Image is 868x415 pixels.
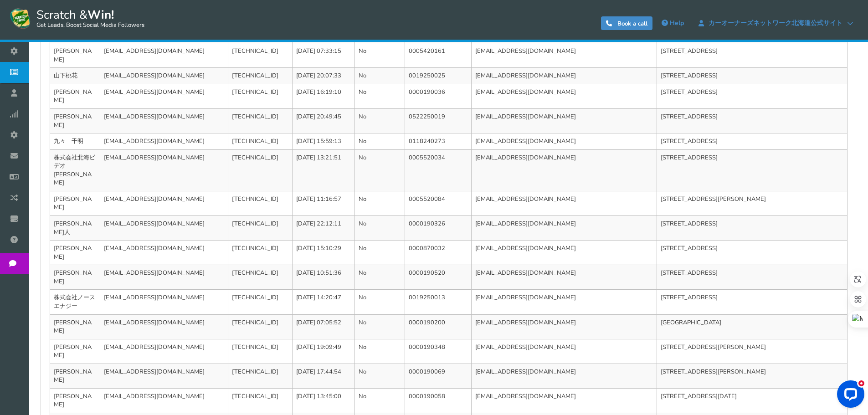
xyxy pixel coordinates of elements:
td: No [354,133,405,150]
td: [TECHNICAL_ID] [228,108,293,133]
span: Book a call [617,20,647,28]
td: [TECHNICAL_ID] [228,68,293,84]
td: [EMAIL_ADDRESS][DOMAIN_NAME] [472,314,657,339]
td: [TECHNICAL_ID] [228,84,293,108]
td: [DATE] 17:44:54 [292,364,354,388]
td: 0000190200 [405,314,472,339]
td: [EMAIL_ADDRESS][DOMAIN_NAME] [472,241,657,265]
td: [STREET_ADDRESS][DATE] [657,388,847,413]
td: [STREET_ADDRESS][PERSON_NAME] [657,339,847,364]
span: Help [670,19,684,27]
td: [DATE] 22:12:11 [292,216,354,241]
td: 0019250025 [405,68,472,84]
td: [EMAIL_ADDRESS][DOMAIN_NAME] [472,84,657,108]
td: 0005520084 [405,191,472,215]
td: 0005420161 [405,43,472,68]
td: [STREET_ADDRESS] [657,290,847,314]
small: Get Leads, Boost Social Media Followers [36,22,144,29]
td: 0019250013 [405,290,472,314]
td: No [354,68,405,84]
td: [PERSON_NAME] [50,364,100,388]
td: [EMAIL_ADDRESS][DOMAIN_NAME] [100,108,228,133]
td: [EMAIL_ADDRESS][DOMAIN_NAME] [472,68,657,84]
td: [EMAIL_ADDRESS][DOMAIN_NAME] [100,84,228,108]
td: [STREET_ADDRESS] [657,68,847,84]
td: [STREET_ADDRESS][PERSON_NAME] [657,364,847,388]
td: [PERSON_NAME] [50,265,100,290]
div: v 4.0.25 [26,15,45,22]
td: [TECHNICAL_ID] [228,314,293,339]
td: [DATE] 15:10:29 [292,241,354,265]
td: 株式会社ノースエナジー [50,290,100,314]
td: 0000190036 [405,84,472,108]
td: [EMAIL_ADDRESS][DOMAIN_NAME] [472,108,657,133]
td: 0005520034 [405,149,472,191]
td: [PERSON_NAME] [50,108,100,133]
td: [EMAIL_ADDRESS][DOMAIN_NAME] [100,265,228,290]
td: [DATE] 15:59:13 [292,133,354,150]
img: website_grey.svg [15,24,22,32]
td: 0118240273 [405,133,472,150]
td: [TECHNICAL_ID] [228,191,293,215]
td: [DATE] 14:20:47 [292,290,354,314]
td: [EMAIL_ADDRESS][DOMAIN_NAME] [100,388,228,413]
td: [DATE] 11:16:57 [292,191,354,215]
iframe: LiveChat chat widget [830,377,868,415]
td: [EMAIL_ADDRESS][DOMAIN_NAME] [472,149,657,191]
td: No [354,314,405,339]
td: [TECHNICAL_ID] [228,133,293,150]
img: Scratch and Win [9,7,32,30]
td: 0000190348 [405,339,472,364]
span: Scratch & [32,7,144,30]
td: [EMAIL_ADDRESS][DOMAIN_NAME] [100,191,228,215]
td: No [354,84,405,108]
td: 九々 千明 [50,133,100,150]
div: ドメイン概要 [41,55,76,61]
td: [PERSON_NAME] [50,84,100,108]
td: [PERSON_NAME] [50,339,100,364]
td: [TECHNICAL_ID] [228,43,293,68]
td: [EMAIL_ADDRESS][DOMAIN_NAME] [100,241,228,265]
td: No [354,388,405,413]
td: [EMAIL_ADDRESS][DOMAIN_NAME] [472,43,657,68]
td: No [354,241,405,265]
td: No [354,149,405,191]
td: [DATE] 20:49:45 [292,108,354,133]
td: [STREET_ADDRESS] [657,133,847,150]
td: [DATE] 10:51:36 [292,265,354,290]
td: [STREET_ADDRESS] [657,216,847,241]
td: [DATE] 20:07:33 [292,68,354,84]
td: No [354,216,405,241]
td: [EMAIL_ADDRESS][DOMAIN_NAME] [100,43,228,68]
td: [EMAIL_ADDRESS][DOMAIN_NAME] [100,216,228,241]
td: [DATE] 13:45:00 [292,388,354,413]
td: [EMAIL_ADDRESS][DOMAIN_NAME] [100,68,228,84]
td: [PERSON_NAME] [50,191,100,215]
td: [EMAIL_ADDRESS][DOMAIN_NAME] [472,364,657,388]
td: [EMAIL_ADDRESS][DOMAIN_NAME] [100,364,228,388]
div: ドメイン: [DOMAIN_NAME] [24,24,105,32]
td: [TECHNICAL_ID] [228,339,293,364]
td: [EMAIL_ADDRESS][DOMAIN_NAME] [472,133,657,150]
td: [TECHNICAL_ID] [228,241,293,265]
td: 山下桃花 [50,68,100,84]
td: No [354,265,405,290]
td: [EMAIL_ADDRESS][DOMAIN_NAME] [472,216,657,241]
td: 0000190326 [405,216,472,241]
td: [STREET_ADDRESS] [657,265,847,290]
strong: Win! [87,7,114,23]
td: [DATE] 07:05:52 [292,314,354,339]
td: [STREET_ADDRESS][PERSON_NAME] [657,191,847,215]
td: [STREET_ADDRESS] [657,43,847,68]
td: No [354,339,405,364]
td: [DATE] 07:33:15 [292,43,354,68]
td: [DATE] 19:09:49 [292,339,354,364]
td: 0000190069 [405,364,472,388]
td: [STREET_ADDRESS] [657,241,847,265]
td: [GEOGRAPHIC_DATA] [657,314,847,339]
span: カーオーナーズネットワーク北海道公式サイト [704,20,847,27]
td: [TECHNICAL_ID] [228,364,293,388]
td: [STREET_ADDRESS] [657,149,847,191]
